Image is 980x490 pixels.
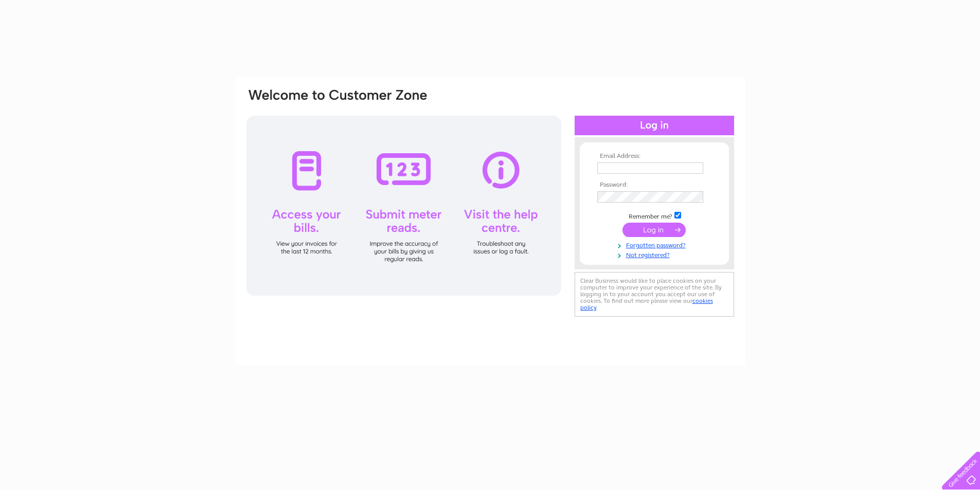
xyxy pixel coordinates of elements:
[575,272,734,317] div: Clear Business would like to place cookies on your computer to improve your experience of the sit...
[580,297,713,311] a: cookies policy
[622,223,686,237] input: Submit
[597,249,714,259] a: Not registered?
[595,182,714,189] th: Password:
[595,153,714,160] th: Email Address:
[597,240,714,249] a: Forgotten password?
[595,210,714,221] td: Remember me?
